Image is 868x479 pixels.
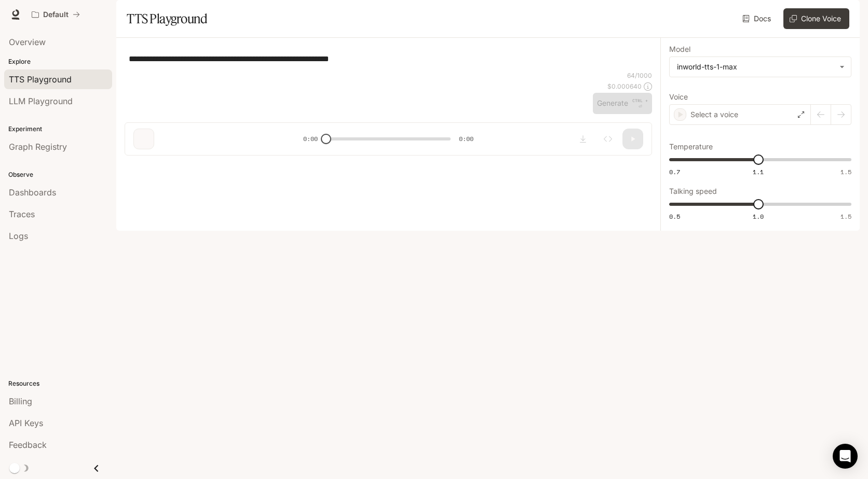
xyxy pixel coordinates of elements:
[690,109,738,120] p: Select a voice
[669,143,713,150] p: Temperature
[669,212,680,221] span: 0.5
[670,57,851,77] div: inworld-tts-1-max
[783,8,849,29] button: Clone Voice
[43,10,69,19] p: Default
[669,167,680,176] span: 0.7
[127,8,207,29] h1: TTS Playground
[740,8,775,29] a: Docs
[840,167,851,176] span: 1.5
[627,71,652,80] p: 64 / 1000
[833,444,858,469] div: Open Intercom Messenger
[753,167,764,176] span: 1.1
[677,62,834,72] div: inworld-tts-1-max
[753,212,764,221] span: 1.0
[669,93,688,101] p: Voice
[27,4,85,25] button: All workspaces
[669,46,690,53] p: Model
[840,212,851,221] span: 1.5
[669,188,717,195] p: Talking speed
[607,82,642,91] p: $ 0.000640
